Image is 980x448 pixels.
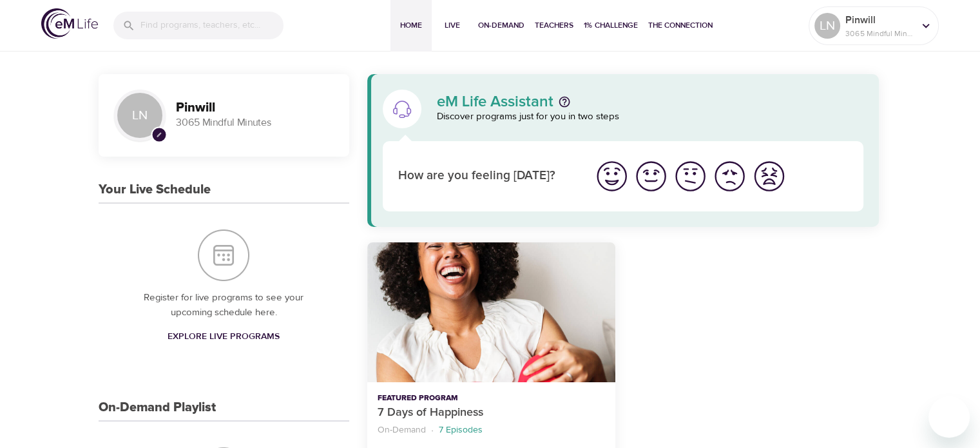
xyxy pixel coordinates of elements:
[631,157,671,196] button: I'm feeling good
[378,422,605,439] nav: breadcrumb
[367,242,615,382] button: 7 Days of Happiness
[814,13,840,39] div: LN
[437,94,553,110] p: eM Life Assistant
[673,159,708,194] img: ok
[535,19,573,32] span: Teachers
[198,229,249,281] img: Your Live Schedule
[378,404,605,422] p: 7 Days of Happiness
[437,110,864,124] p: Discover programs just for you in two steps
[396,19,427,32] span: Home
[99,400,216,415] h3: On-Demand Playlist
[592,157,631,196] button: I'm feeling great
[140,12,283,39] input: Find programs, teachers, etc...
[648,19,713,32] span: The Connection
[41,8,98,39] img: logo
[478,19,524,32] span: On-Demand
[124,291,323,320] p: Register for live programs to see your upcoming schedule here.
[671,157,710,196] button: I'm feeling ok
[439,424,483,437] p: 7 Episodes
[845,12,914,28] p: Pinwill
[431,422,434,439] li: ·
[162,325,285,349] a: Explore Live Programs
[378,424,426,437] p: On-Demand
[176,101,334,115] h3: Pinwill
[99,182,211,197] h3: Your Live Schedule
[398,167,577,186] p: How are you feeling [DATE]?
[712,159,747,194] img: bad
[710,157,749,196] button: I'm feeling bad
[845,28,914,39] p: 3065 Mindful Minutes
[749,157,789,196] button: I'm feeling worst
[928,396,970,438] iframe: Button to launch messaging window
[168,329,280,345] span: Explore Live Programs
[114,90,166,141] div: LN
[594,159,629,194] img: great
[633,159,669,194] img: good
[176,115,334,130] p: 3065 Mindful Minutes
[751,159,787,194] img: worst
[584,19,638,32] span: 1% Challenge
[392,99,412,119] img: eM Life Assistant
[378,393,605,404] p: Featured Program
[437,19,468,32] span: Live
